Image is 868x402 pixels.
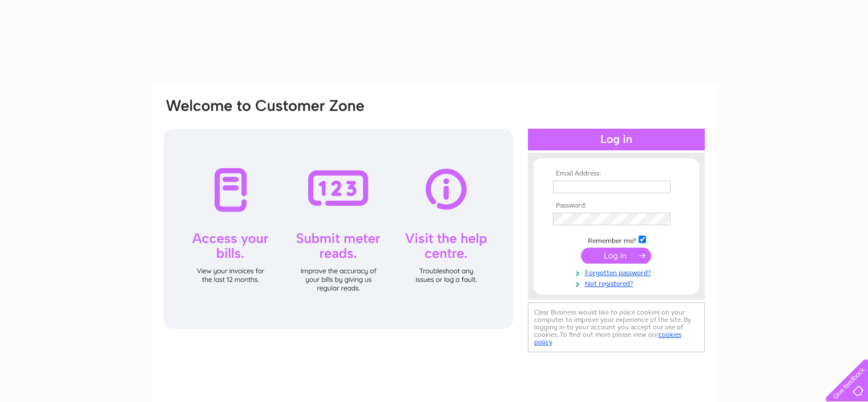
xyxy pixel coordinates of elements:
a: Not registered? [553,277,683,288]
input: Submit [581,248,651,264]
th: Email Address: [550,170,683,178]
a: Forgotten password? [553,266,683,277]
div: Clear Business would like to place cookies on your computer to improve your experience of the sit... [528,303,705,352]
a: cookies policy [534,331,681,346]
td: Remember me? [550,234,683,245]
th: Password: [550,202,683,210]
